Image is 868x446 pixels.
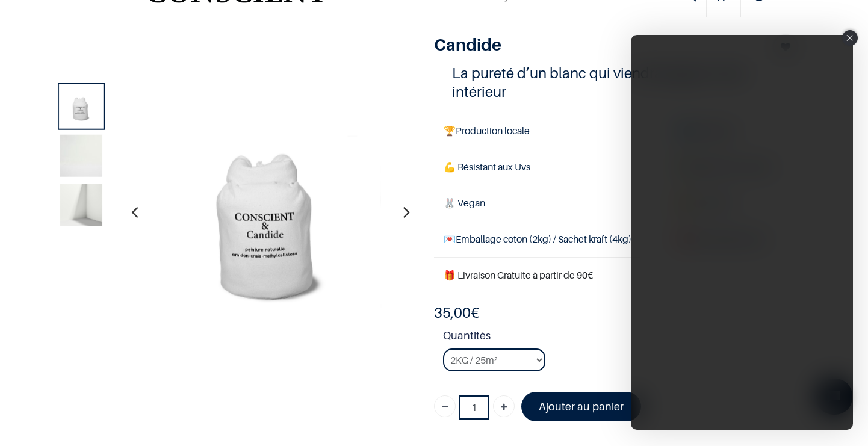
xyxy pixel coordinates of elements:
[773,34,798,58] button: Add to wishlist
[452,64,780,101] h4: La pureté d’un blanc qui viendra égayer votre intérieur
[444,125,456,137] span: 🏆
[434,395,456,417] a: Supprimer
[10,10,46,46] button: Open chat widget
[444,269,593,281] font: 🎁 Livraison Gratuite à partir de 90€
[443,327,798,348] strong: Quantités
[434,304,479,321] b: €
[842,30,858,46] div: Close
[60,184,102,226] img: Product image
[444,233,456,245] span: 💌
[434,304,471,321] span: 35,00
[434,34,743,55] h1: Candide
[631,35,853,430] div: Tolstoy #3 modal
[539,400,624,413] font: Ajouter au panier
[521,392,641,421] a: Ajouter au panier
[137,79,402,344] img: Product image
[60,85,102,128] img: Product image
[444,161,530,173] span: 💪 Résistant aux Uvs
[60,135,102,177] img: Product image
[434,221,668,258] td: Emballage coton (2kg) / Sachet kraft (4kg)
[444,197,485,209] span: 🐰 Vegan
[493,395,515,417] a: Ajouter
[434,113,668,149] td: Production locale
